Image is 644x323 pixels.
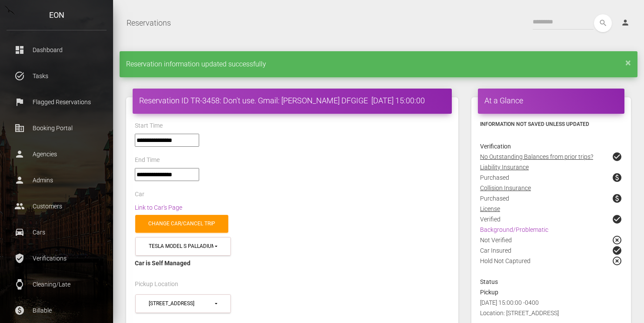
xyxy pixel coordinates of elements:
[135,294,231,313] button: 50 White Street (10013)
[484,95,618,106] h4: At a Glance
[7,195,107,217] a: people Customers
[480,143,511,150] strong: Verification
[594,14,612,32] button: search
[13,43,100,56] p: Dashboard
[135,258,450,268] div: Car is Self Managed
[7,117,107,139] a: corporate_fare Booking Portal
[480,299,559,316] span: [DATE] 15:00:00 -0400 Location: [STREET_ADDRESS]
[135,280,178,289] label: Pickup Location
[7,247,107,269] a: verified_user Verifications
[13,174,100,187] p: Admins
[474,214,629,224] div: Verified
[13,226,100,239] p: Cars
[621,18,630,27] i: person
[480,164,529,171] u: Liability Insurance
[612,256,622,266] span: highlight_off
[625,60,631,65] a: ×
[13,96,100,109] p: Flagged Reservations
[474,235,629,245] div: Not Verified
[135,122,163,130] label: Start Time
[612,193,622,204] span: paid
[480,153,593,160] u: No Outstanding Balances from prior trips?
[480,289,498,296] strong: Pickup
[13,148,100,161] p: Agencies
[127,12,171,34] a: Reservations
[480,205,500,212] u: License
[7,221,107,243] a: drive_eta Cars
[7,65,107,87] a: task_alt Tasks
[135,204,182,211] a: Link to Car's Page
[480,185,531,191] u: Collision Insurance
[13,278,100,291] p: Cleaning/Late
[7,91,107,113] a: flag Flagged Reservations
[120,51,637,77] div: Reservation information updated successfully
[13,122,100,135] p: Booking Portal
[7,39,107,61] a: dashboard Dashboard
[13,69,100,82] p: Tasks
[149,300,214,307] div: [STREET_ADDRESS]
[149,243,214,250] div: Tesla Model S Palladium (DFGIGE in 10013)
[13,304,100,317] p: Billable
[135,237,231,256] button: Tesla Model S Palladium (DFGIGE in 10013)
[7,169,107,191] a: person Admins
[480,226,548,233] a: Background/Problematic
[474,172,629,183] div: Purchased
[7,300,107,321] a: paid Billable
[135,156,160,165] label: End Time
[7,274,107,295] a: watch Cleaning/Late
[480,278,498,285] strong: Status
[474,245,629,256] div: Car Insured
[614,14,637,32] a: person
[7,143,107,165] a: person Agencies
[612,172,622,183] span: paid
[135,215,228,233] a: Change car/cancel trip
[612,214,622,224] span: check_circle
[135,190,144,199] label: Car
[474,256,629,277] div: Hold Not Captured
[612,235,622,245] span: highlight_off
[13,200,100,213] p: Customers
[612,152,622,162] span: check_circle
[612,245,622,256] span: check_circle
[480,120,622,128] h6: Information not saved unless updated
[139,95,445,106] h4: Reservation ID TR-3458: Don't use. Gmail: [PERSON_NAME] DFGIGE [DATE] 15:00:00
[13,252,100,265] p: Verifications
[474,193,629,204] div: Purchased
